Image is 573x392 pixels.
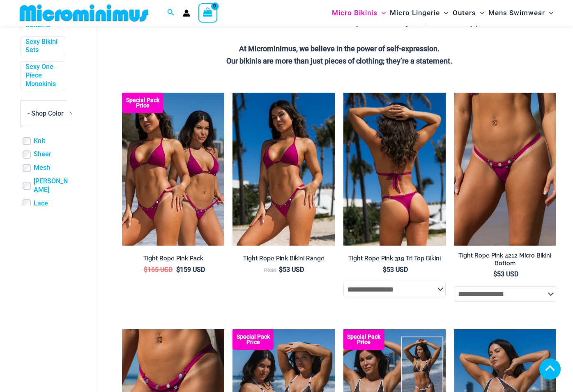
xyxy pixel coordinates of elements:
[440,2,448,23] span: Menu Toggle
[493,270,497,278] span: $
[21,100,78,127] span: - Shop Color
[122,255,224,262] h2: Tight Rope Pink Pack
[122,93,224,246] a: Collection Pack F Collection Pack B (3)Collection Pack B (3)
[279,266,283,273] span: $
[232,255,335,262] h2: Tight Rope Pink Bikini Range
[377,2,386,23] span: Menu Toggle
[198,3,217,22] a: View Shopping Cart, empty
[279,266,304,273] bdi: 53 USD
[330,2,388,23] a: Micro BikinisMenu ToggleMenu Toggle
[34,150,51,159] a: Sheer
[25,38,59,55] a: Sexy Bikini Sets
[232,334,274,345] b: Special Pack Price
[25,63,59,88] a: Sexy One Piece Monokinis
[122,255,224,265] a: Tight Rope Pink Pack
[34,199,48,208] a: Lace
[264,268,277,273] span: From:
[176,266,205,273] bdi: 159 USD
[383,266,408,273] bdi: 53 USD
[183,9,190,17] a: Account icon link
[454,93,556,246] a: Tight Rope Pink 319 4212 Micro 01Tight Rope Pink 319 4212 Micro 02Tight Rope Pink 319 4212 Micro 02
[453,2,476,23] span: Outers
[451,2,486,23] a: OutersMenu ToggleMenu Toggle
[545,2,553,23] span: Menu Toggle
[239,44,440,53] strong: At Microminimus, we believe in the power of self-expression.
[167,8,175,18] a: Search icon link
[454,252,556,270] a: Tight Rope Pink 4212 Micro Bikini Bottom
[329,1,557,25] nav: Site Navigation
[454,252,556,267] h2: Tight Rope Pink 4212 Micro Bikini Bottom
[176,266,180,273] span: $
[343,255,446,262] h2: Tight Rope Pink 319 Tri Top Bikini
[122,98,163,108] b: Special Pack Price
[488,2,545,23] span: Mens Swimwear
[343,255,446,265] a: Tight Rope Pink 319 Tri Top Bikini
[122,93,224,246] img: Collection Pack F
[383,266,387,273] span: $
[21,100,78,127] span: - Shop Color
[232,93,335,246] a: Tight Rope Pink 319 Top 4228 Thong 05Tight Rope Pink 319 Top 4228 Thong 06Tight Rope Pink 319 Top...
[34,137,45,146] a: Knit
[144,266,173,273] bdi: 165 USD
[343,334,384,345] b: Special Pack Price
[343,93,446,246] a: Tight Rope Pink 319 Top 01Tight Rope Pink 319 Top 4228 Thong 06Tight Rope Pink 319 Top 4228 Thong 06
[232,255,335,265] a: Tight Rope Pink Bikini Range
[343,93,446,246] img: Tight Rope Pink 319 Top 4228 Thong 06
[390,2,440,23] span: Micro Lingerie
[232,93,335,246] img: Tight Rope Pink 319 Top 4228 Thong 05
[332,2,377,23] span: Micro Bikinis
[144,266,147,273] span: $
[493,270,518,278] bdi: 53 USD
[226,57,452,65] strong: Our bikinis are more than just pieces of clothing; they’re a statement.
[486,2,555,23] a: Mens SwimwearMenu ToggleMenu Toggle
[16,4,152,22] img: MM SHOP LOGO FLAT
[454,93,556,246] img: Tight Rope Pink 319 4212 Micro 01
[34,177,68,194] a: [PERSON_NAME]
[28,109,64,117] span: - Shop Color
[476,2,484,23] span: Menu Toggle
[388,2,450,23] a: Micro LingerieMenu ToggleMenu Toggle
[34,164,50,172] a: Mesh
